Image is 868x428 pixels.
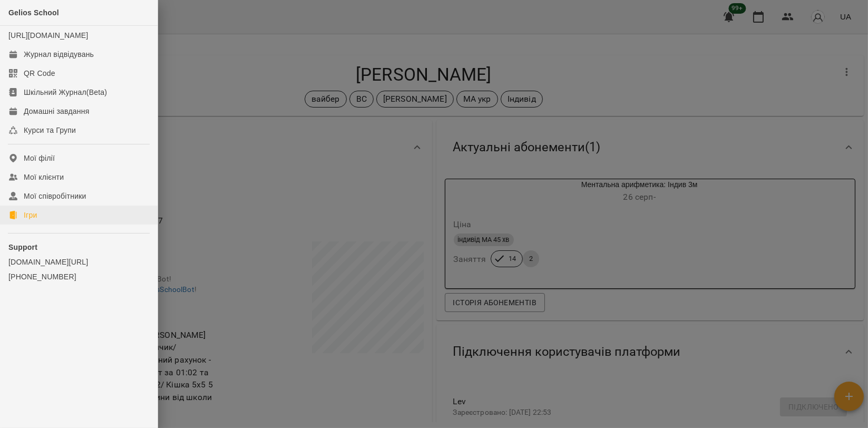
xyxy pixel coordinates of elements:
div: QR Code [24,68,55,79]
div: Мої клієнти [24,172,64,182]
span: Gelios School [8,8,59,17]
div: Курси та Групи [24,125,76,135]
div: Шкільний Журнал(Beta) [24,87,107,98]
div: Мої філії [24,153,55,163]
div: Домашні завдання [24,106,89,116]
div: Журнал відвідувань [24,49,94,60]
div: Мої співробітники [24,191,86,201]
a: [PHONE_NUMBER] [8,271,149,282]
div: Ігри [24,210,37,220]
p: Support [8,242,149,252]
a: [DOMAIN_NAME][URL] [8,257,149,267]
a: [URL][DOMAIN_NAME] [8,31,88,40]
